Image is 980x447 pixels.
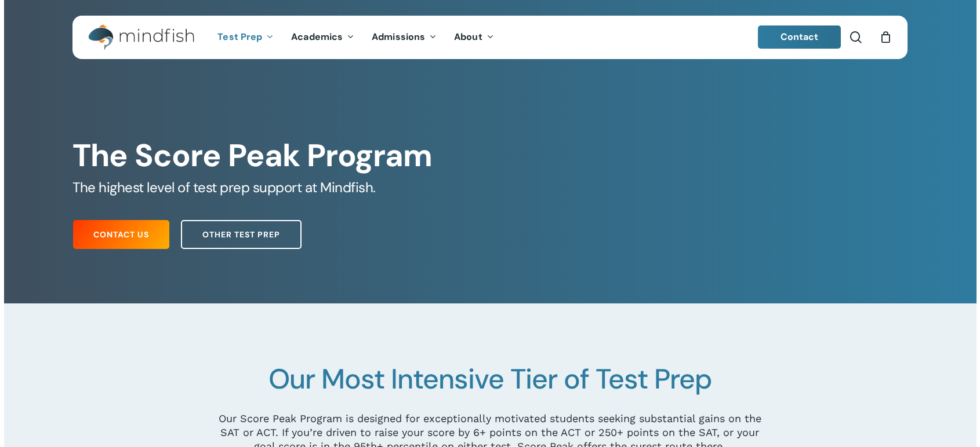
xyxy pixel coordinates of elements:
a: Academics [282,32,363,42]
span: Admissions [372,31,425,43]
span: Our Most Intensive Tier of Test Prep [268,361,712,397]
a: Test Prep [209,32,282,42]
span: Test Prep [217,31,262,43]
a: Other Test Prep [181,220,302,249]
nav: Main Menu [209,16,502,59]
span: Other Test Prep [202,229,280,240]
span: About [454,31,482,43]
span: Academics [291,31,343,43]
a: Contact [758,25,841,49]
a: Admissions [363,32,445,42]
a: Cart [879,31,892,43]
header: Main Menu [72,16,908,59]
span: Contact Us [93,229,149,240]
a: About [445,32,503,42]
span: Contact [781,31,819,43]
h1: The Score Peak Program [72,137,907,174]
a: Contact Us [73,220,169,249]
h5: The highest level of test prep support at Mindfish. [72,178,907,197]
